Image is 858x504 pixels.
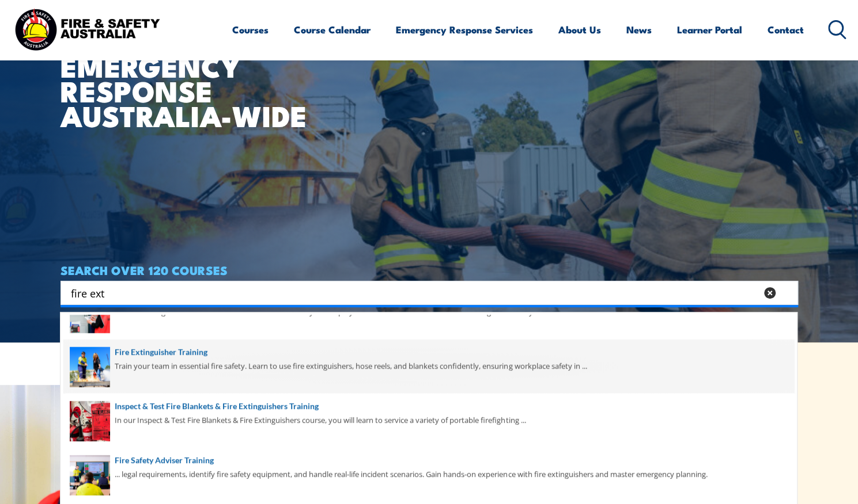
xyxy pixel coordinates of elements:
a: Contact [768,14,804,45]
form: Search form [73,285,759,301]
a: Fire Extinguisher Training [70,346,788,358]
a: Fire Safety Adviser Training [70,454,788,467]
a: Emergency Response Services [396,14,533,45]
button: Search magnifier button [778,285,794,301]
a: About Us [558,14,601,45]
a: Course Calendar [294,14,371,45]
a: Learner Portal [677,14,742,45]
a: Inspect & Test Fire Blankets & Fire Extinguishers Training [70,400,788,413]
h4: SEARCH OVER 120 COURSES [61,264,798,276]
a: Courses [232,14,269,45]
input: Search input [71,284,757,301]
a: News [626,14,652,45]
